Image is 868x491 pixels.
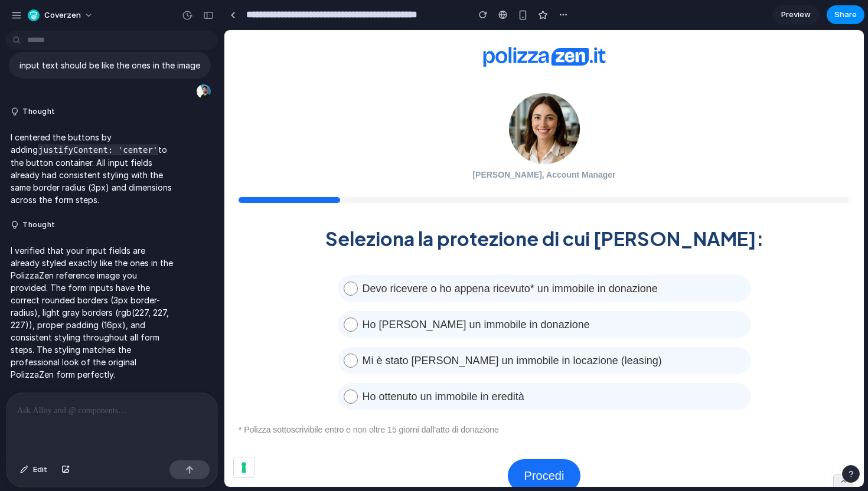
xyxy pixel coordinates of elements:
[119,323,133,338] input: Mi è stato [PERSON_NAME] un immobile in locazione (leasing)
[133,358,515,375] span: Ho ottenuto un immobile in eredità
[248,139,391,150] div: [PERSON_NAME], Account Manager
[781,9,811,21] span: Preview
[119,359,133,374] input: Ho ottenuto un immobile in eredità
[133,250,515,267] span: Devo ricevere o ho appena ricevuto* un immobile in donazione
[119,287,133,302] input: Ho [PERSON_NAME] un immobile in donazione
[38,145,158,155] code: justifyContent: 'center'
[14,394,625,405] div: * Polizza sottoscrivibile entro e non oltre 15 giorni dall'atto di donazione
[23,6,99,25] button: Coverzen
[19,59,200,71] p: input text should be like the ones in the image
[14,197,625,221] p: Seleziona la protezione di cui [PERSON_NAME]:
[834,9,857,21] span: Share
[133,286,515,303] span: Ho [PERSON_NAME] un immobile in donazione
[44,9,81,21] span: Coverzen
[14,460,53,479] button: Edit
[133,322,515,339] span: Mi è stato [PERSON_NAME] un immobile in locazione (leasing)
[772,5,820,24] a: Preview
[119,251,133,266] input: Devo ricevere o ho appena ricevuto* un immobile in donazione
[11,131,175,206] p: I centered the buttons by adding to the button container. All input fields already had consistent...
[827,5,864,24] button: Share
[580,400,639,457] iframe: Chat Widget
[33,464,47,476] span: Edit
[283,429,357,462] a: Procedi
[9,427,30,447] button: Le tue preferenze relative al consenso per le tecnologie di tracciamento
[11,244,175,381] p: I verified that your input fields are already styled exactly like the ones in the PolizzaZen refe...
